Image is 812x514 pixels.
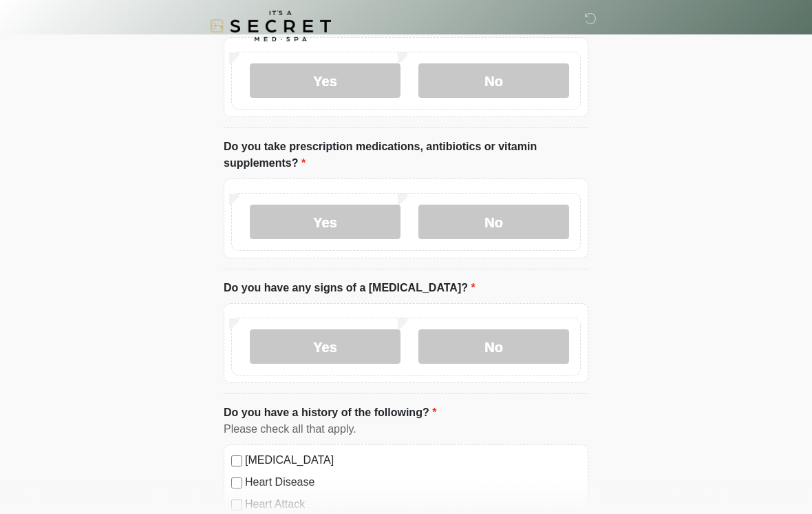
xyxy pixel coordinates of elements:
[224,404,436,421] label: Do you have a history of the following?
[231,477,242,489] input: Heart Disease
[231,500,242,511] input: Heart Attack
[210,10,331,41] img: It's A Secret Med Spa Logo
[250,63,400,98] label: Yes
[224,138,588,172] label: Do you take prescription medications, antibiotics or vitamin supplements?
[245,496,581,513] label: Heart Attack
[224,280,476,296] label: Do you have any signs of a [MEDICAL_DATA]?
[418,329,569,364] label: No
[418,205,569,239] label: No
[245,452,581,469] label: [MEDICAL_DATA]
[418,63,569,98] label: No
[231,455,242,466] input: [MEDICAL_DATA]
[245,474,581,491] label: Heart Disease
[250,329,400,364] label: Yes
[250,205,400,239] label: Yes
[224,421,588,438] div: Please check all that apply.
